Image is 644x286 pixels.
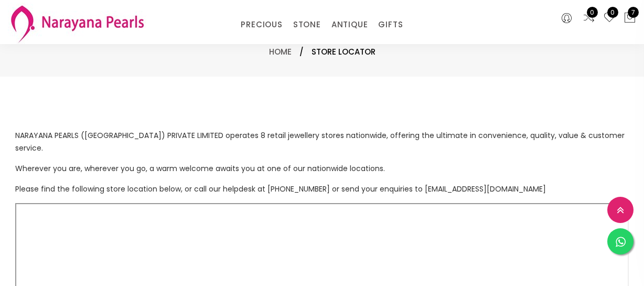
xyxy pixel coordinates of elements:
span: Store Locator [312,46,375,58]
a: 0 [603,12,616,25]
button: 7 [624,12,636,25]
a: 0 [583,12,595,25]
span: Please find the following store location below, or call our helpdesk at [PHONE_NUMBER] or send yo... [15,184,546,194]
span: / [299,46,304,58]
span: 0 [607,7,618,18]
a: Home [269,46,292,57]
span: Wherever you are, wherever you go, a warm welcome awaits you at one of our nationwide locations. [15,163,385,174]
a: ANTIQUE [331,17,368,33]
a: GIFTS [378,17,403,33]
a: PRECIOUS [241,17,282,33]
span: NARAYANA PEARLS ([GEOGRAPHIC_DATA]) PRIVATE LIMITED operates 8 retail jewellery stores nationwide... [15,130,625,153]
span: 7 [628,7,639,18]
span: 0 [587,7,598,18]
a: STONE [293,17,321,33]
